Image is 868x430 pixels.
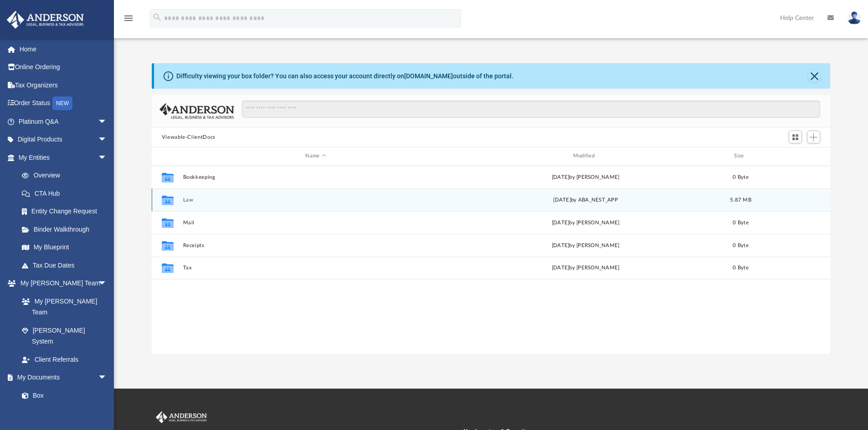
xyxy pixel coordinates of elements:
div: Difficulty viewing your box folder? You can also access your account directly on outside of the p... [176,71,514,81]
a: My Documentsarrow_drop_down [6,369,116,387]
div: [DATE] by [PERSON_NAME] [452,173,718,181]
div: id [763,152,827,160]
i: search [152,12,162,22]
span: [DATE] [553,197,571,202]
input: Search files and folders [242,101,820,118]
span: 5.87 MB [730,197,751,202]
div: Modified [452,152,719,160]
div: [DATE] by [PERSON_NAME] [452,218,718,227]
a: Tax Organizers [6,76,121,94]
a: My Blueprint [13,238,116,257]
a: Overview [13,167,121,185]
button: Viewable-ClientDocs [162,133,216,142]
a: Box [13,386,112,405]
button: Add [807,131,821,143]
span: arrow_drop_down [98,148,116,167]
a: Online Ordering [6,58,121,76]
a: Platinum Q&Aarrow_drop_down [6,112,121,131]
button: Mail [183,220,448,226]
span: arrow_drop_down [98,112,116,131]
span: arrow_drop_down [98,274,116,293]
span: 0 Byte [733,174,749,179]
i: menu [123,13,134,24]
span: arrow_drop_down [98,131,116,149]
a: [PERSON_NAME] System [13,321,116,350]
button: Tax [183,265,448,271]
div: Size [722,152,759,160]
a: [DOMAIN_NAME] [404,72,453,80]
span: 0 Byte [733,265,749,270]
span: arrow_drop_down [98,369,116,387]
div: id [156,152,179,160]
a: Tax Due Dates [13,256,121,274]
a: Entity Change Request [13,202,121,221]
a: My [PERSON_NAME] Team [13,292,112,321]
button: Bookkeeping [183,174,448,180]
a: Binder Walkthrough [13,220,121,238]
span: 0 Byte [733,220,749,225]
div: [DATE] by [PERSON_NAME] [452,241,718,249]
button: Law [183,197,448,203]
a: Client Referrals [13,350,116,369]
a: My Entitiesarrow_drop_down [6,148,121,167]
div: grid [152,166,831,354]
div: Name [182,152,448,160]
div: NEW [52,96,72,110]
button: Receipts [183,243,448,248]
a: Order StatusNEW [6,94,121,113]
a: Home [6,40,121,58]
img: Anderson Advisors Platinum Portal [4,11,87,29]
button: Switch to Grid View [789,131,802,143]
div: [DATE] by [PERSON_NAME] [452,264,718,272]
a: CTA Hub [13,184,121,202]
span: 0 Byte [733,243,749,248]
div: by ABA_NEST_APP [452,196,718,204]
img: Anderson Advisors Platinum Portal [154,411,209,423]
a: Digital Productsarrow_drop_down [6,131,121,149]
img: User Pic [847,11,861,25]
a: menu [123,17,134,24]
button: Close [808,70,821,82]
a: My [PERSON_NAME] Teamarrow_drop_down [6,274,116,293]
